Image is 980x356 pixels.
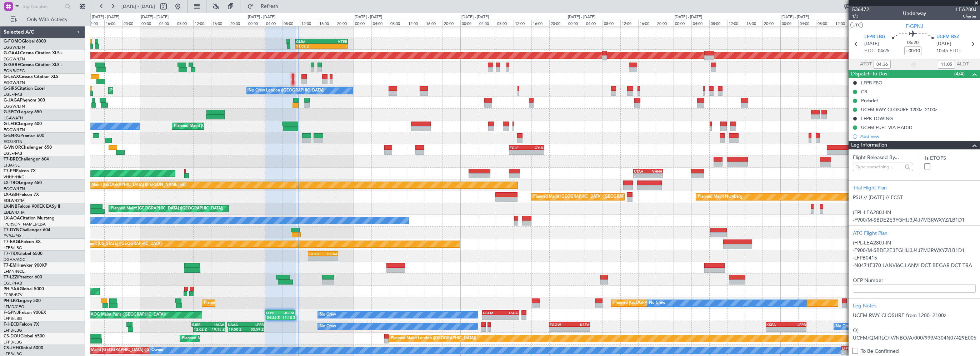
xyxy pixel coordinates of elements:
[874,60,891,69] input: --:--
[141,14,169,20] div: [DATE] - [DATE]
[4,145,21,150] span: G-VNOR
[4,145,52,150] a: G-VNORChallenger 650
[957,61,969,68] span: ALDT
[71,180,186,191] div: Unplanned Maint [GEOGRAPHIC_DATA] ([PERSON_NAME] Intl)
[903,10,926,17] div: Underway
[371,20,389,26] div: 04:00
[4,86,45,91] a: G-SIRSCitation Excel
[4,75,19,79] span: G-LEAX
[852,13,869,19] span: 1/3
[442,20,460,26] div: 20:00
[526,150,544,154] div: -
[87,20,105,26] div: 12:00
[4,340,22,345] a: LFPB/LBG
[4,257,25,262] a: DGAA/ACC
[620,20,638,26] div: 12:00
[266,311,280,315] div: LFPB
[851,141,887,149] span: Leg Information
[860,61,872,68] span: ATOT
[853,216,976,224] p: -F900/M-SBDE2E3FGHIJ3J4J7M3RWXYZ/LB1D1
[638,20,656,26] div: 16:00
[4,122,19,126] span: G-LEGC
[691,20,709,26] div: 04:00
[4,292,22,298] a: FCBB/BZV
[320,310,336,320] div: No Crew
[354,20,371,26] div: 00:00
[781,14,809,20] div: [DATE] - [DATE]
[111,203,223,214] div: Planned Maint [GEOGRAPHIC_DATA] ([GEOGRAPHIC_DATA])
[907,39,919,46] span: 06:20
[4,263,47,268] a: T7-EMIHawker 900XP
[4,216,20,221] span: LX-AOA
[4,39,22,44] span: G-FOMO
[4,157,49,162] a: T7-BREChallenger 604
[4,328,22,333] a: LFPB/LBG
[122,20,140,26] div: 20:00
[323,256,337,261] div: -
[4,56,25,62] a: EGGW/LTN
[92,14,119,20] div: [DATE] - [DATE]
[4,186,25,192] a: EGGW/LTN
[4,51,20,55] span: G-GAAL
[649,298,665,308] div: No Crew
[4,228,20,232] span: T7-DYN
[602,20,620,26] div: 08:00
[320,321,336,332] div: No Crew
[860,133,976,139] div: Add new
[4,346,19,350] span: CS-JHH
[4,139,22,144] a: EGSS/STN
[4,122,42,126] a: G-LEGCLegacy 600
[851,70,887,78] span: Dispatch To-Dos
[634,169,648,173] div: UTAA
[864,34,885,41] span: LFPB LBG
[709,20,727,26] div: 08:00
[296,39,321,44] div: OLBA
[280,311,294,315] div: UCFM
[4,245,22,251] a: LFPB/LBG
[336,20,354,26] div: 20:00
[4,334,45,338] a: CS-DOUGlobal 6500
[501,311,519,315] div: LSGG
[861,98,878,104] div: Prebrief
[193,20,211,26] div: 12:00
[936,34,959,41] span: UCFM BSZ
[675,14,702,20] div: [DATE] - [DATE]
[4,233,21,239] a: EVRA/RIX
[861,80,882,86] div: LFPB FBO
[842,351,857,355] div: -
[853,277,976,284] label: OFP Number
[4,346,43,350] a: CS-JHHGlobal 6000
[936,40,951,48] span: [DATE]
[483,311,501,315] div: UCFM
[569,322,589,327] div: KSEA
[244,1,287,12] button: Refresh
[75,345,187,356] div: Planned Maint [GEOGRAPHIC_DATA] ([GEOGRAPHIC_DATA])
[19,17,75,22] span: Only With Activity
[526,145,544,150] div: CYUL
[321,39,347,44] div: KTEB
[4,299,18,303] span: 9H-LPZ
[4,86,17,91] span: G-SIRS
[229,20,247,26] div: 20:00
[182,333,294,344] div: Planned Maint [GEOGRAPHIC_DATA] ([GEOGRAPHIC_DATA])
[4,51,62,55] a: G-GAALCessna Citation XLS+
[4,204,60,209] a: LX-INBFalcon 900EX EASy II
[852,6,869,13] span: 536472
[4,110,19,114] span: G-SPCY
[4,287,44,291] a: 9H-YAAGlobal 5000
[834,20,852,26] div: 12:00
[4,269,25,274] a: LFMN/NCE
[864,40,879,48] span: [DATE]
[4,210,25,215] a: EDLW/DTM
[4,151,22,156] a: EGLF/FAB
[4,181,42,185] a: LX-TROLegacy 650
[4,304,24,310] a: LFMD/CEQ
[780,20,798,26] div: 00:00
[531,20,549,26] div: 16:00
[211,20,229,26] div: 16:00
[878,48,889,55] span: 04:25
[853,302,976,310] div: Leg Notes
[194,327,209,331] div: 12:02 Z
[249,85,324,96] div: No Crew London ([GEOGRAPHIC_DATA])
[745,20,763,26] div: 16:00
